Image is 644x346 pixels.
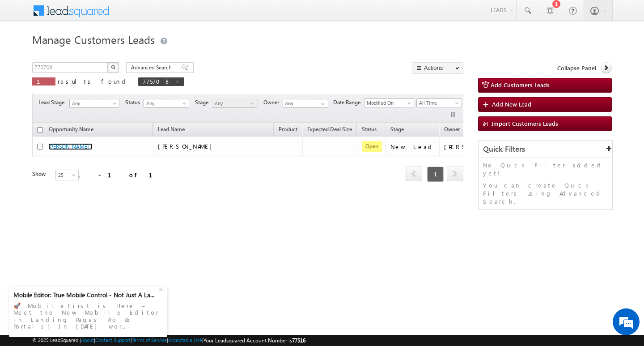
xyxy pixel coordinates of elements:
[303,124,356,136] a: Expected Deal Size
[557,64,596,72] span: Collapse Panel
[69,99,119,108] a: Any
[55,170,79,180] a: 25
[195,98,212,107] span: Stage
[158,142,216,150] span: [PERSON_NAME]
[13,299,163,333] div: 🚀 Mobile-First is Here – Meet the New Mobile Editor in Landing Pages Pro & Portals! In [DATE] wor...
[316,99,327,108] a: Show All Items
[212,99,255,107] span: Any
[427,167,444,182] span: 1
[147,4,168,26] div: Minimize live chat window
[362,141,382,152] span: Open
[47,47,150,59] div: Chat with us now
[390,143,435,151] div: New Lead
[144,99,186,107] span: Any
[56,171,80,179] span: 25
[417,99,459,107] span: All Time
[386,124,408,136] a: Stage
[77,170,163,180] div: 1 - 1 of 1
[70,99,116,107] span: Any
[143,77,171,85] span: 775708
[444,143,503,151] div: [PERSON_NAME]
[263,98,283,107] span: Owner
[483,181,608,205] p: You can create Quick Filters using Advanced Search.
[491,120,558,127] span: Import Customers Leads
[491,81,550,89] span: Add Customers Leads
[13,291,157,299] div: Mobile Editor: True Mobile Control - Not Just A La...
[483,161,608,177] p: No Quick Filter added yet!
[447,167,463,181] a: next
[279,126,297,132] span: Product
[38,98,68,107] span: Lead Stage
[32,336,305,345] span: © 2025 LeadSquared | | | | |
[168,337,202,343] a: Acceptable Use
[406,166,422,181] span: prev
[364,99,411,107] span: Modified On
[37,127,43,133] input: Check all records
[131,64,174,72] span: Advanced Search
[444,126,460,132] span: Owner
[283,99,328,108] input: Type to Search
[144,99,189,108] a: Any
[58,77,129,85] span: results found
[416,98,462,107] a: All Time
[479,141,612,158] div: Quick Filters
[406,167,422,181] a: prev
[364,98,414,107] a: Modified On
[15,47,38,59] img: d_60004797649_company_0_60004797649
[292,337,305,344] span: 77516
[122,276,162,288] em: Start Chat
[32,170,48,178] div: Show
[412,62,463,73] button: Actions
[447,166,463,181] span: next
[357,124,381,136] a: Status
[157,283,167,294] div: +
[203,337,305,344] span: Your Leadsquared Account Number is
[44,124,98,136] a: Opportunity Name
[212,99,258,108] a: Any
[81,337,94,343] a: About
[12,83,163,268] textarea: Type your message and hit 'Enter'
[333,98,364,107] span: Date Range
[307,126,352,132] span: Expected Deal Size
[37,77,51,85] span: 1
[132,337,167,343] a: Terms of Service
[492,100,531,108] span: Add New Lead
[48,143,93,150] a: [PERSON_NAME] -
[49,126,93,132] span: Opportunity Name
[111,65,115,69] img: Search
[390,126,404,132] span: Stage
[153,124,189,136] span: Lead Name
[125,98,144,107] span: Status
[95,337,131,343] a: Contact Support
[32,32,155,47] span: Manage Customers Leads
